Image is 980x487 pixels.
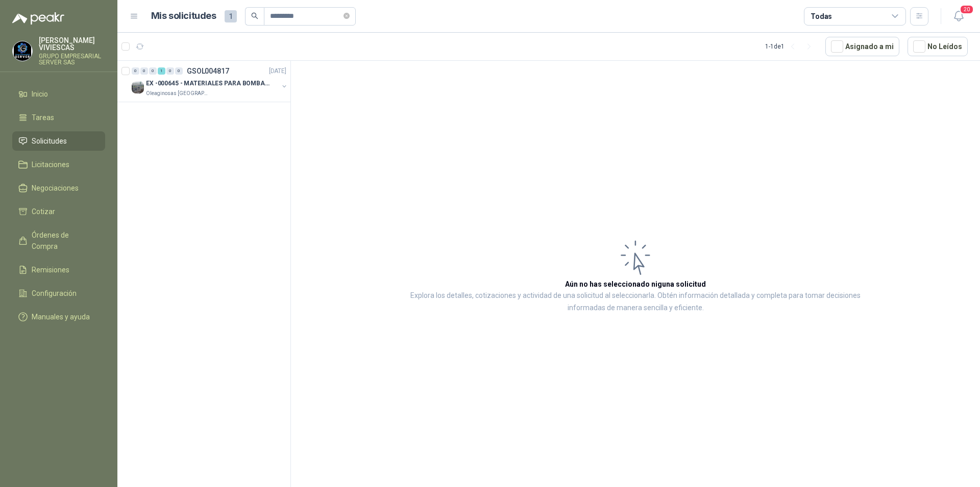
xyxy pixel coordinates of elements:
[32,264,69,275] span: Remisiones
[132,67,139,75] div: 0
[32,112,54,123] span: Tareas
[765,38,817,55] div: 1 - 1 de 1
[344,11,350,21] span: close-circle
[32,288,77,299] span: Configuración
[12,178,105,198] a: Negociaciones
[269,66,286,76] p: [DATE]
[158,67,165,75] div: 1
[225,10,237,22] span: 1
[251,12,258,19] span: search
[12,84,105,104] a: Inicio
[811,11,832,22] div: Todas
[140,67,148,75] div: 0
[175,67,183,75] div: 0
[39,53,105,65] p: GRUPO EMPRESARIAL SERVER SAS
[344,13,350,19] span: close-circle
[151,9,216,24] h1: Mis solicitudes
[12,131,105,151] a: Solicitudes
[149,67,157,75] div: 0
[12,108,105,127] a: Tareas
[32,229,95,252] span: Órdenes de Compra
[12,284,105,303] a: Configuración
[32,159,69,170] span: Licitaciones
[166,67,174,75] div: 0
[32,206,55,217] span: Cotizar
[39,37,105,51] p: [PERSON_NAME] VIVIESCAS
[146,89,210,98] p: Oleaginosas [GEOGRAPHIC_DATA][PERSON_NAME]
[187,67,229,75] p: GSOL004817
[12,155,105,174] a: Licitaciones
[32,88,48,100] span: Inicio
[12,307,105,327] a: Manuales y ayuda
[949,7,968,26] button: 20
[960,5,974,14] span: 20
[908,37,968,56] button: No Leídos
[12,225,105,256] a: Órdenes de Compra
[393,290,878,314] p: Explora los detalles, cotizaciones y actividad de una solicitud al seleccionarla. Obtén informaci...
[132,81,144,94] img: Company Logo
[32,311,90,322] span: Manuales y ayuda
[825,37,899,56] button: Asignado a mi
[12,260,105,280] a: Remisiones
[12,202,105,221] a: Cotizar
[32,182,79,194] span: Negociaciones
[12,12,64,25] img: Logo peakr
[32,135,67,147] span: Solicitudes
[565,279,706,290] h3: Aún no has seleccionado niguna solicitud
[132,65,288,98] a: 0 0 0 1 0 0 GSOL004817[DATE] Company LogoEX -000645 - MATERIALES PARA BOMBAS STANDBY PLANTAOleagi...
[146,79,273,88] p: EX -000645 - MATERIALES PARA BOMBAS STANDBY PLANTA
[13,41,32,61] img: Company Logo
